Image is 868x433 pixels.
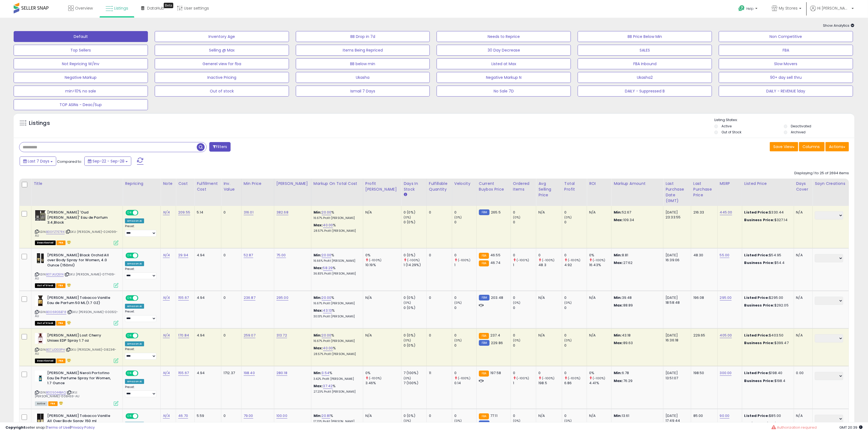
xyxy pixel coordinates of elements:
span: Listings [114,5,128,11]
div: $54.95 [744,253,790,258]
button: Save View [770,142,798,151]
small: (0%) [513,300,521,305]
span: Sep-22 - Sep-28 [93,158,124,164]
p: 16.67% Profit [PERSON_NAME] [314,216,359,220]
p: 88.89 [614,303,659,308]
button: DAILY - Suppressed B [578,86,712,97]
small: (0%) [454,215,462,219]
button: Non Competitive [719,31,853,42]
a: 3.54 [322,370,330,376]
div: Avg Selling Price [538,181,560,198]
div: 216.33 [693,210,713,215]
div: % [314,266,359,276]
div: 1 [513,263,536,267]
a: 316.01 [244,210,253,215]
span: FBA [56,321,65,326]
a: 445.00 [720,210,732,215]
a: N/A [163,252,169,258]
i: hazardous material [65,240,71,244]
small: (-100%) [458,258,470,262]
div: 196.08 [693,295,713,300]
span: OFF [138,296,146,300]
div: Title [34,181,120,187]
span: DataHub [147,5,164,11]
a: 43.13 [323,308,332,313]
small: FBM [479,209,490,215]
b: [PERSON_NAME] Lost Cherry Unisex EDP Spray 1.7 oz [47,333,114,344]
a: Privacy Policy [71,425,95,430]
b: Business Price: [744,217,774,222]
th: CSV column name: cust_attr_1_MSRP [717,179,742,206]
a: 259.07 [244,333,255,338]
span: ON [126,296,133,300]
div: N/A [589,210,607,215]
div: ASIN: [35,333,118,362]
small: Days In Stock. [404,192,407,197]
div: Inv. value [223,181,239,192]
a: 198.40 [244,370,255,376]
div: 0 [454,210,476,215]
a: B07JJDG3PH [46,347,65,352]
b: Business Price: [744,260,774,265]
div: 0 [564,220,587,225]
div: Fulfillment Cost [197,181,219,192]
div: $295.00 [744,295,790,300]
button: BB below min [296,58,430,69]
b: Min: [314,210,322,215]
div: 10.19% [365,263,401,267]
div: 4.92 [564,263,587,267]
span: All listings that are currently out of stock and unavailable for purchase on Amazon [35,321,55,326]
label: Archived [791,130,806,134]
div: 0 [454,295,476,300]
a: 209.55 [178,210,190,215]
button: No Sale 7D [437,86,571,97]
span: Show Analytics [823,23,854,28]
a: N/A [163,210,169,215]
div: Amazon AI [125,261,144,266]
span: 237.4 [490,333,500,338]
div: % [314,223,359,233]
a: 236.87 [244,295,255,300]
div: 1 [454,263,476,267]
span: 265.5 [491,210,501,215]
div: 0 (0%) [404,220,426,225]
div: N/A [796,210,809,215]
img: 41Kjl0EkYRL._SL40_.jpg [35,413,46,424]
button: 90+ day sell thru [719,72,853,83]
div: Repricing [125,181,158,187]
small: (0%) [404,215,411,219]
div: 0 (0%) [404,253,426,258]
div: Preset: [125,310,156,322]
p: 28.57% Profit [PERSON_NAME] [314,229,359,233]
div: Days In Stock [404,181,424,192]
a: 20.81 [322,413,330,419]
div: 0 [454,305,476,310]
div: 0 [429,253,448,258]
b: [PERSON_NAME] Black Orchid All over Body Spray for Women, 4.0 Ounce (150ml) [47,253,114,269]
button: Ukasha [296,72,430,83]
a: 40.00 [323,345,333,351]
button: Actions [825,142,849,151]
div: [DATE] 16:39:06 [666,253,687,263]
a: N/A [163,370,169,376]
div: 0 (0%) [404,295,426,300]
div: % [314,333,359,343]
a: 382.68 [276,210,288,215]
span: Hi [PERSON_NAME] [817,5,850,11]
button: Top Sellers [14,45,148,56]
small: (0%) [404,300,411,305]
div: 0 [564,253,587,258]
p: 52.67 [614,210,659,215]
div: Preset: [125,224,156,237]
p: 30.13% Profit [PERSON_NAME] [314,315,359,318]
div: 0 [454,220,476,225]
span: 46.55 [490,252,500,258]
button: Items Being Repriced [296,45,430,56]
a: Hi [PERSON_NAME] [810,5,854,18]
div: 0 [223,210,237,215]
div: 0 (0%) [404,210,426,215]
a: 280.18 [276,370,287,376]
div: Amazon AI [125,218,144,223]
div: Ordered Items [513,181,534,192]
div: Min Price [244,181,272,187]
